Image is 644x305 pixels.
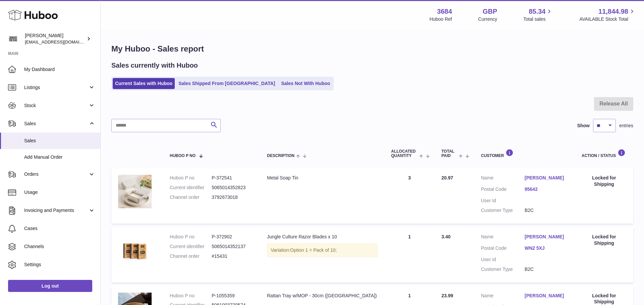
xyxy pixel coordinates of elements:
h2: Sales currently with Huboo [111,61,198,70]
dt: Current identifier [170,243,212,250]
div: Huboo Ref [430,16,452,22]
h1: My Huboo - Sales report [111,44,633,54]
span: Usage [24,189,95,196]
a: [PERSON_NAME] [525,293,568,299]
dt: Postal Code [481,245,525,253]
span: Cases [24,225,95,232]
dt: Name [481,175,525,183]
a: [PERSON_NAME] [525,234,568,240]
div: Currency [478,16,497,22]
a: Sales Shipped From [GEOGRAPHIC_DATA] [176,78,277,89]
span: ALLOCATED Quantity [391,149,418,158]
span: AVAILABLE Stock Total [579,16,636,22]
span: Invoicing and Payments [24,207,88,214]
dt: Huboo P no [170,234,212,240]
div: Metal Soap Tin [267,175,378,181]
a: Current Sales with Huboo [113,78,175,89]
span: Add Manual Order [24,154,95,160]
div: Variation: [267,243,378,257]
span: Orders [24,171,88,177]
td: 3 [384,168,435,224]
span: 11,844.98 [598,7,628,16]
a: 95642 [525,186,568,193]
span: Description [267,154,294,158]
dt: Huboo P no [170,175,212,181]
div: [PERSON_NAME] [25,32,85,45]
a: [PERSON_NAME] [525,175,568,181]
dt: Huboo P no [170,293,212,299]
a: 85.34 Total sales [523,7,553,22]
img: theinternationalventure@gmail.com [8,34,18,44]
dd: 5065014352823 [212,184,254,191]
dd: B2C [525,207,568,214]
span: Option 1 = Pack of 10; [290,247,337,253]
span: 3.40 [441,234,450,239]
span: Sales [24,121,88,127]
span: Huboo P no [170,154,196,158]
dt: Postal Code [481,186,525,194]
a: Log out [8,280,92,292]
a: Sales Not With Huboo [279,78,332,89]
dt: User Id [481,198,525,204]
dt: Name [481,293,525,301]
div: Locked for Shipping [582,175,627,187]
dd: 5065014352137 [212,243,254,250]
img: 36841753442039.jpg [118,234,152,267]
div: Customer [481,149,568,158]
span: Listings [24,84,88,91]
dt: Channel order [170,253,212,259]
dd: 3792673018 [212,194,254,201]
strong: GBP [483,7,497,16]
dd: P-372902 [212,234,254,240]
span: Sales [24,138,95,144]
dd: P-1055359 [212,293,254,299]
dt: User Id [481,256,525,263]
a: WN2 5XJ [525,245,568,251]
div: Action / Status [582,149,627,158]
span: 20.97 [441,175,453,180]
span: entries [619,123,633,129]
span: Total sales [523,16,553,22]
span: [EMAIL_ADDRESS][DOMAIN_NAME] [25,39,99,45]
span: My Dashboard [24,66,95,73]
dt: Customer Type [481,266,525,273]
span: Stock [24,102,88,109]
td: 1 [384,227,435,283]
span: 85.34 [529,7,545,16]
span: Total paid [441,149,457,158]
span: Settings [24,261,95,268]
span: 23.99 [441,293,453,298]
dd: B2C [525,266,568,273]
div: Rattan Tray w/MOP - 30cm ([GEOGRAPHIC_DATA]) [267,293,378,299]
strong: 3684 [437,7,452,16]
dt: Current identifier [170,184,212,191]
div: Locked for Shipping [582,234,627,246]
dt: Customer Type [481,207,525,214]
dt: Channel order [170,194,212,201]
span: Channels [24,243,95,250]
dt: Name [481,234,525,242]
label: Show [577,123,590,129]
dd: P-372541 [212,175,254,181]
dd: #15431 [212,253,254,259]
div: Jungle Culture Razor Blades x 10 [267,234,378,240]
a: 11,844.98 AVAILABLE Stock Total [579,7,636,22]
img: 36841753442420.jpg [118,175,152,208]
